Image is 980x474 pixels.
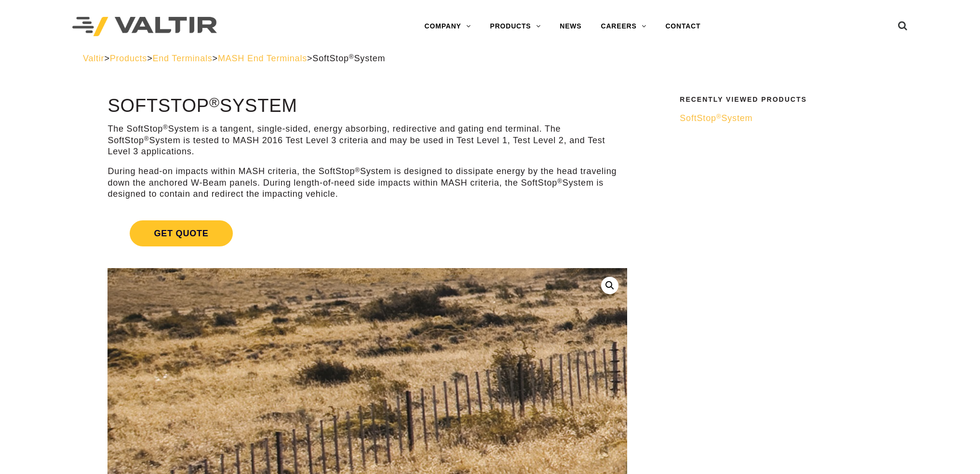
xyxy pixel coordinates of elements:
h2: Recently Viewed Products [680,96,891,103]
a: PRODUCTS [481,17,550,36]
a: CAREERS [591,17,656,36]
sup: ® [163,123,168,131]
a: SoftStop®System [680,113,891,124]
sup: ® [716,113,722,120]
sup: ® [557,177,563,185]
div: > > > > [83,53,897,64]
a: End Terminals [152,54,212,63]
img: Valtir [72,17,217,37]
sup: ® [144,135,149,142]
a: CONTACT [656,17,710,36]
sup: ® [209,95,220,110]
a: NEWS [550,17,591,36]
span: Get Quote [130,220,232,246]
sup: ® [355,166,360,174]
sup: ® [349,53,354,60]
a: Get Quote [107,209,627,258]
p: The SoftStop System is a tangent, single-sided, energy absorbing, redirective and gating end term... [107,123,627,157]
span: SoftStop System [680,113,752,123]
a: COMPANY [415,17,481,36]
a: Valtir [83,54,104,63]
a: Products [110,54,147,63]
p: During head-on impacts within MASH criteria, the SoftStop System is designed to dissipate energy ... [107,166,627,200]
a: MASH End Terminals [218,54,307,63]
span: SoftStop System [312,54,385,63]
h1: SoftStop System [107,96,627,116]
